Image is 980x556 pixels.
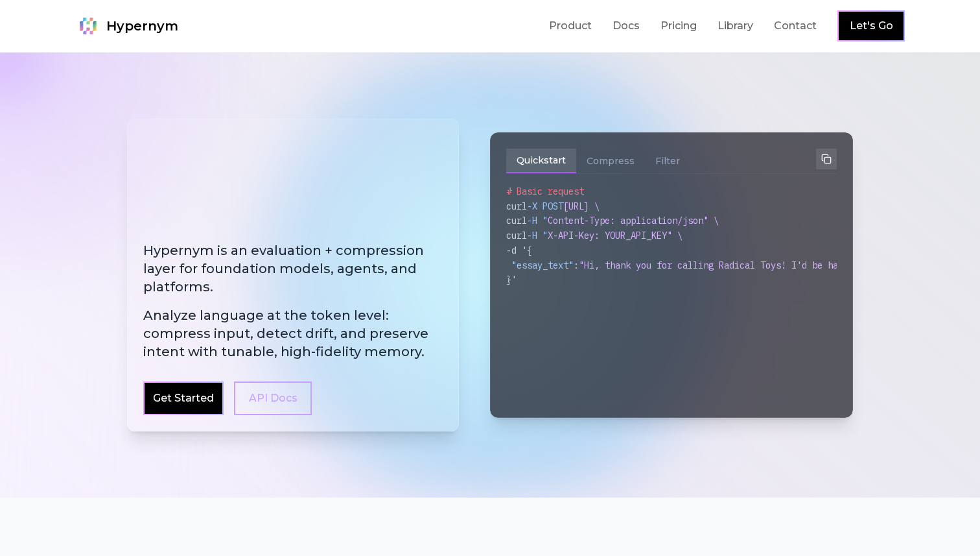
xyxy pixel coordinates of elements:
[548,230,682,241] span: X-API-Key: YOUR_API_KEY" \
[143,241,443,361] h2: Hypernym is an evaluation + compression layer for foundation models, agents, and platforms.
[506,215,527,226] span: curl
[527,215,548,226] span: -H "
[506,245,532,256] span: -d '{
[774,18,817,34] a: Contact
[548,215,719,226] span: Content-Type: application/json" \
[506,149,576,173] button: Quickstart
[506,186,584,197] span: # Basic request
[612,18,640,34] a: Docs
[234,381,312,415] a: API Docs
[816,149,837,169] button: Copy to clipboard
[527,200,563,212] span: -X POST
[511,260,574,271] span: "essay_text"
[506,200,527,212] span: curl
[574,260,579,271] span: :
[549,18,592,34] a: Product
[153,391,214,406] a: Get Started
[143,306,443,361] span: Analyze language at the token level: compress input, detect drift, and preserve intent with tunab...
[75,13,178,39] a: Hypernym
[75,13,101,39] img: Hypernym Logo
[576,149,645,173] button: Compress
[527,230,548,241] span: -H "
[563,200,600,212] span: [URL] \
[660,18,697,34] a: Pricing
[106,17,178,35] span: Hypernym
[506,230,527,241] span: curl
[506,274,517,285] span: }'
[717,18,753,34] a: Library
[645,149,690,173] button: Filter
[850,18,893,34] a: Let's Go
